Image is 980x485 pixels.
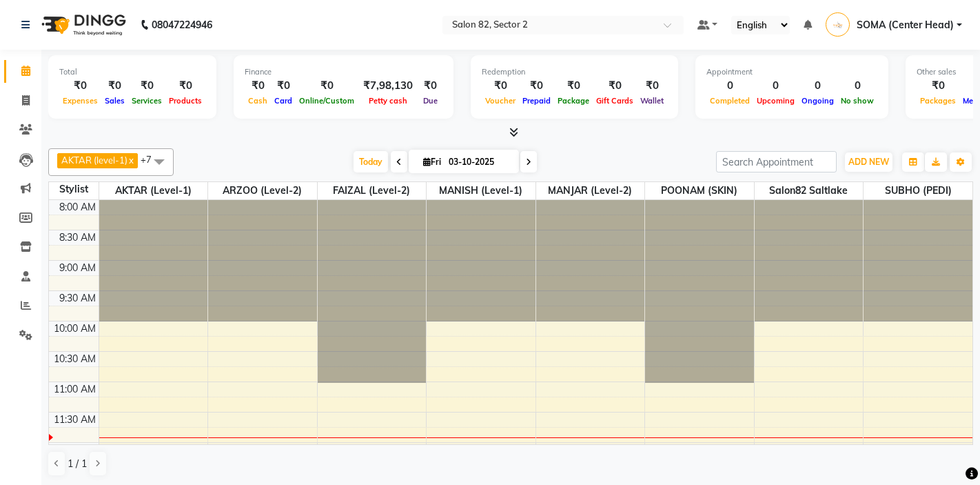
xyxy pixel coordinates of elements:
[706,78,753,94] div: 0
[127,155,134,166] a: x
[554,96,593,106] span: Package
[645,182,754,199] span: POONAM (SKIN)
[706,66,877,78] div: Appointment
[51,352,99,366] div: 10:30 AM
[837,78,877,94] div: 0
[318,182,427,199] span: FAIZAL (level-2)
[753,96,798,106] span: Upcoming
[128,78,165,94] div: ₹0
[418,78,442,94] div: ₹0
[101,96,128,106] span: Sales
[59,96,101,106] span: Expenses
[857,18,954,32] span: SOMA (Center Head)
[51,382,99,397] div: 11:00 AM
[864,182,972,199] span: SUBHO (PEDI)
[35,6,130,44] img: logo
[755,182,864,199] span: Salon82 saltlake
[826,12,850,37] img: SOMA (Center Head)
[57,230,99,245] div: 8:30 AM
[536,182,645,199] span: MANJAR (Level-2)
[798,78,837,94] div: 0
[52,443,99,457] div: 12:00 PM
[68,457,87,471] span: 1 / 1
[152,6,212,44] b: 08047224946
[482,78,519,94] div: ₹0
[208,182,317,199] span: ARZOO (level-2)
[716,151,837,172] input: Search Appointment
[482,96,519,106] span: Voucher
[51,413,99,427] div: 11:30 AM
[49,182,99,197] div: Stylist
[637,96,667,106] span: Wallet
[482,66,667,78] div: Redemption
[917,96,959,106] span: Packages
[420,157,445,167] span: Fri
[519,96,554,106] span: Prepaid
[128,96,165,106] span: Services
[59,78,101,94] div: ₹0
[51,321,99,336] div: 10:00 AM
[554,78,593,94] div: ₹0
[57,200,99,215] div: 8:00 AM
[354,151,388,172] span: Today
[57,291,99,306] div: 9:30 AM
[837,96,877,106] span: No show
[427,182,535,199] span: MANISH (level-1)
[101,78,128,94] div: ₹0
[445,152,513,172] input: 2025-10-03
[165,78,205,94] div: ₹0
[519,78,554,94] div: ₹0
[798,96,837,106] span: Ongoing
[845,152,892,172] button: ADD NEW
[59,66,205,78] div: Total
[99,182,208,199] span: AKTAR (level-1)
[141,154,162,165] span: +7
[245,78,271,94] div: ₹0
[296,96,358,106] span: Online/Custom
[706,96,753,106] span: Completed
[365,96,411,106] span: Petty cash
[917,78,959,94] div: ₹0
[420,96,441,106] span: Due
[271,96,296,106] span: Card
[358,78,418,94] div: ₹7,98,130
[61,155,127,166] span: AKTAR (level-1)
[593,78,637,94] div: ₹0
[593,96,637,106] span: Gift Cards
[165,96,205,106] span: Products
[296,78,358,94] div: ₹0
[57,261,99,275] div: 9:00 AM
[753,78,798,94] div: 0
[637,78,667,94] div: ₹0
[245,96,271,106] span: Cash
[848,157,889,167] span: ADD NEW
[271,78,296,94] div: ₹0
[245,66,442,78] div: Finance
